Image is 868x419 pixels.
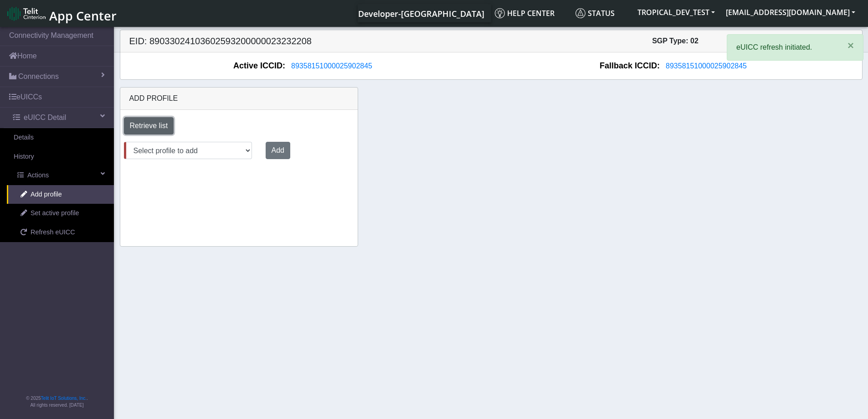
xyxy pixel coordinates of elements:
button: Retrieve list [124,117,174,134]
span: × [847,39,854,52]
span: Set active profile [31,208,79,218]
p: eUICC refresh initiated. [736,42,834,53]
span: Connections [18,71,59,82]
span: SGP Type: 02 [652,37,699,45]
a: Set active profile [7,204,114,223]
img: logo-telit-cinterion-gw-new.png [7,6,46,21]
span: Refresh eUICC [31,228,75,238]
a: Your current platform instance [358,4,484,22]
span: eUICC Detail [24,112,66,123]
a: App Center [7,4,115,23]
img: knowledge.svg [495,8,505,18]
span: Status [575,8,615,18]
span: Help center [495,8,555,18]
a: Actions [4,166,114,185]
button: 89358151000025902845 [660,60,753,72]
button: 89358151000025902845 [285,60,378,72]
span: 89358151000025902845 [291,62,372,70]
a: Add profile [7,185,114,204]
button: Close [838,35,863,57]
a: Refresh eUICC [7,223,114,242]
a: Telit IoT Solutions, Inc. [41,396,87,401]
button: TROPICAL_DEV_TEST [632,4,720,21]
button: [EMAIL_ADDRESS][DOMAIN_NAME] [720,4,861,21]
a: eUICC Detail [4,108,114,128]
span: 89358151000025902845 [666,62,747,70]
span: Active ICCID: [233,60,285,72]
span: Developer-[GEOGRAPHIC_DATA] [358,8,484,19]
span: Fallback ICCID: [600,60,660,72]
span: Actions [27,171,49,181]
button: Add [266,142,290,159]
a: Help center [491,4,572,22]
a: Status [572,4,632,22]
span: Add profile [129,94,178,102]
h5: EID: 89033024103602593200000023232208 [123,36,491,47]
span: Add profile [31,190,62,200]
span: App Center [49,7,117,24]
img: status.svg [575,8,586,18]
